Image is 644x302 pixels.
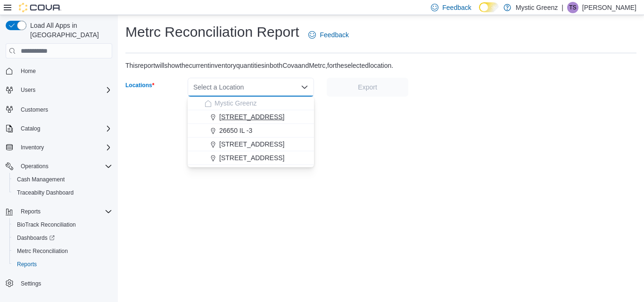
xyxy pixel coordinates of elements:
span: [STREET_ADDRESS] [219,139,284,149]
button: Users [2,83,116,97]
span: Reports [13,259,112,270]
span: Users [21,86,35,94]
img: Cova [19,3,61,12]
div: Choose from the following options [188,97,314,165]
label: Locations [125,82,154,89]
a: BioTrack Reconciliation [13,219,80,230]
input: Dark Mode [479,2,499,12]
button: Catalog [2,122,116,135]
button: Home [2,64,116,78]
button: Reports [2,205,116,218]
span: Metrc Reconciliation [13,245,112,257]
p: Mystic Greenz [516,2,558,13]
p: [PERSON_NAME] [582,2,636,13]
span: Home [17,65,112,77]
button: [STREET_ADDRESS] [188,110,314,124]
span: Customers [17,103,112,115]
button: Inventory [17,142,48,153]
p: | [561,2,563,13]
button: Traceabilty Dashboard [9,186,116,199]
button: BioTrack Reconciliation [9,218,116,231]
span: Users [17,84,112,96]
span: Reports [21,208,41,215]
a: Home [17,65,40,77]
a: Settings [17,278,45,289]
button: Export [327,78,408,97]
span: BioTrack Reconciliation [13,219,112,230]
span: Traceabilty Dashboard [17,189,74,196]
div: Tarel Stancle [567,2,578,13]
span: Export [358,82,377,92]
span: Operations [21,163,49,170]
a: Dashboards [13,232,58,244]
button: Users [17,84,39,96]
button: Settings [2,277,116,290]
span: [STREET_ADDRESS] [219,153,284,163]
button: Mystic Greenz [188,97,314,110]
span: [STREET_ADDRESS] [219,112,284,122]
div: This report will show the current inventory quantities in both Cova and Metrc, for the selected l... [125,61,393,70]
button: Metrc Reconciliation [9,245,116,258]
a: Dashboards [9,231,116,245]
span: Inventory [17,142,112,153]
span: Dashboards [17,234,55,242]
button: Reports [17,206,44,217]
button: Catalog [17,123,44,134]
span: Settings [17,278,112,289]
a: Customers [17,104,52,115]
button: Cash Management [9,173,116,186]
span: Catalog [17,123,112,134]
button: Operations [2,160,116,173]
button: [STREET_ADDRESS] [188,138,314,151]
span: Traceabilty Dashboard [13,187,112,198]
h1: Metrc Reconciliation Report [125,23,299,41]
span: Inventory [21,144,44,151]
a: Reports [13,259,41,270]
button: Customers [2,102,116,116]
span: Load All Apps in [GEOGRAPHIC_DATA] [26,21,112,40]
a: Feedback [305,25,352,44]
button: Inventory [2,141,116,154]
button: [STREET_ADDRESS] [188,151,314,165]
span: 26650 IL -3 [219,126,252,135]
span: Reports [17,206,112,217]
span: Mystic Greenz [215,98,256,108]
button: Reports [9,258,116,271]
button: Close list of options [301,83,308,91]
a: Cash Management [13,174,68,185]
span: Metrc Reconciliation [17,247,68,255]
button: Operations [17,161,52,172]
span: Home [21,67,36,75]
a: Traceabilty Dashboard [13,187,77,198]
span: Dashboards [13,232,112,244]
span: Feedback [442,3,471,12]
span: Cash Management [17,176,65,183]
span: TS [569,2,576,13]
a: Metrc Reconciliation [13,245,72,257]
span: Reports [17,261,37,268]
span: Operations [17,161,112,172]
span: BioTrack Reconciliation [17,221,76,229]
span: Feedback [320,30,348,40]
button: 26650 IL -3 [188,124,314,138]
span: Catalog [21,125,40,132]
span: Cash Management [13,174,112,185]
span: Customers [21,106,48,114]
span: Settings [21,280,41,287]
